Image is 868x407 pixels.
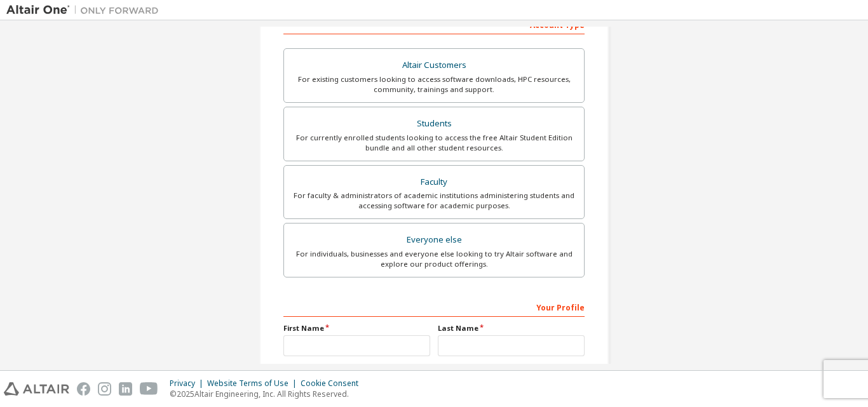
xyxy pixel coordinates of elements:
div: Cookie Consent [301,378,366,389]
div: Students [292,115,576,133]
img: linkedin.svg [119,382,132,396]
label: First Name [283,323,430,333]
p: © 2025 Altair Engineering, Inc. All Rights Reserved. [170,389,366,399]
img: instagram.svg [98,382,111,396]
div: Faculty [292,173,576,191]
img: youtube.svg [140,382,158,396]
img: altair_logo.svg [4,382,69,396]
label: Last Name [438,323,585,333]
img: Altair One [6,4,165,17]
img: facebook.svg [77,382,90,396]
div: Privacy [170,378,207,389]
div: Website Terms of Use [207,378,301,389]
div: For faculty & administrators of academic institutions administering students and accessing softwa... [292,190,576,211]
div: For existing customers looking to access software downloads, HPC resources, community, trainings ... [292,74,576,95]
div: Altair Customers [292,57,576,74]
div: Your Profile [283,297,585,317]
div: For currently enrolled students looking to access the free Altair Student Edition bundle and all ... [292,133,576,153]
div: Everyone else [292,231,576,249]
div: For individuals, businesses and everyone else looking to try Altair software and explore our prod... [292,249,576,269]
